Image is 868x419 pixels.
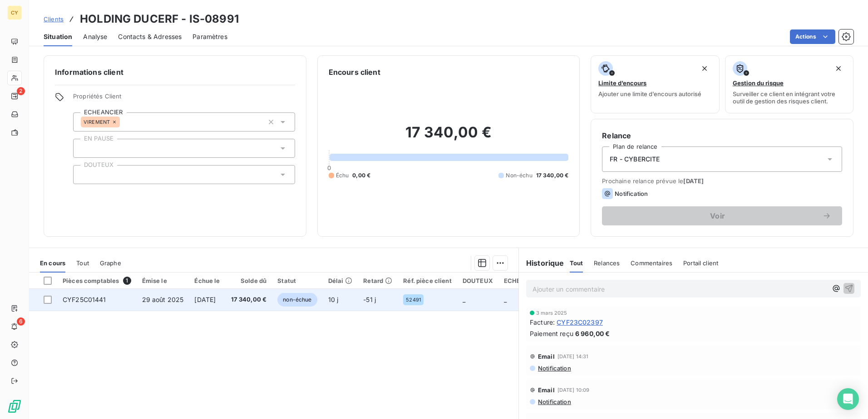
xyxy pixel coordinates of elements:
div: Solde dû [231,277,267,284]
span: FR - CYBERCITE [610,155,660,164]
div: Retard [363,277,392,284]
span: [DATE] 10:09 [557,387,590,393]
span: Ajouter une limite d’encours autorisé [598,90,701,97]
a: Clients [44,15,64,24]
div: DOUTEUX [463,277,493,284]
span: Prochaine relance prévue le [602,177,842,185]
h6: Relance [602,130,842,141]
span: Échu [336,171,349,180]
span: Notification [537,398,571,405]
span: Tout [76,259,89,267]
span: Clients [44,15,64,23]
span: [DATE] [683,177,704,185]
span: 1 [123,277,131,285]
span: 0 [327,164,331,171]
span: Notification [537,365,571,372]
span: Situation [44,32,72,41]
span: Contacts & Adresses [118,32,182,41]
span: non-échue [277,293,317,307]
span: CYF23C02397 [557,317,603,327]
button: Limite d’encoursAjouter une limite d’encours autorisé [591,55,719,113]
input: Ajouter une valeur [81,144,88,152]
span: Relances [594,259,620,267]
div: Statut [277,277,317,284]
span: 29 août 2025 [142,296,184,303]
h2: 17 340,00 € [329,123,569,151]
button: Gestion du risqueSurveiller ce client en intégrant votre outil de gestion des risques client. [725,55,853,113]
input: Ajouter une valeur [81,171,88,179]
span: 17 340,00 € [231,295,267,304]
span: VIREMENT [84,119,110,125]
span: _ [504,296,507,303]
button: Actions [790,29,835,44]
span: -51 j [363,296,376,303]
span: Limite d’encours [598,79,646,87]
div: ECHEANCIER [504,277,544,284]
span: Facture : [530,317,555,327]
div: CY [7,5,22,20]
span: Paiement reçu [530,329,573,338]
img: Logo LeanPay [7,399,22,414]
span: Graphe [100,259,121,267]
span: 3 mars 2025 [536,310,567,316]
span: Commentaires [631,259,672,267]
h6: Encours client [329,67,380,78]
div: Pièces comptables [63,277,131,285]
span: 6 [17,317,25,326]
div: Délai [328,277,353,284]
div: Réf. pièce client [403,277,452,284]
span: Email [538,386,555,394]
span: _ [463,296,465,303]
span: 52491 [406,297,421,302]
span: Gestion du risque [733,79,784,87]
span: En cours [40,259,65,267]
span: Analyse [83,32,107,41]
span: [DATE] 14:31 [557,354,589,359]
span: Portail client [683,259,718,267]
span: Voir [613,212,822,219]
input: Ajouter une valeur [120,118,127,126]
span: Non-échu [506,171,532,180]
span: 17 340,00 € [536,171,569,180]
span: 2 [17,87,25,95]
span: 6 960,00 € [575,329,610,338]
h6: Informations client [55,67,295,78]
span: Surveiller ce client en intégrant votre outil de gestion des risques client. [733,90,846,105]
span: 0,00 € [352,171,370,180]
span: Paramètres [192,32,227,41]
span: CYF25C01441 [63,296,106,303]
span: Notification [615,190,648,197]
span: Email [538,353,555,360]
span: 10 j [328,296,339,303]
div: Open Intercom Messenger [837,388,859,410]
h3: HOLDING DUCERF - IS-08991 [80,11,239,27]
span: Propriétés Client [73,93,295,105]
h6: Historique [519,258,564,268]
div: Émise le [142,277,184,284]
span: Tout [570,259,583,267]
span: [DATE] [194,296,216,303]
div: Échue le [194,277,220,284]
button: Voir [602,206,842,225]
